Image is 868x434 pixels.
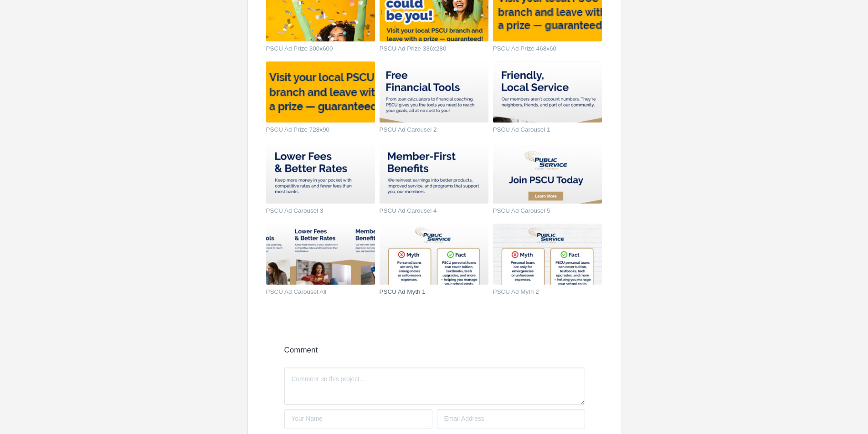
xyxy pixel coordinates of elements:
a: PSCU Ad Carousel 3 [266,208,364,217]
img: napkinmarketing_vjz0uj_thumb.jpg [380,143,488,204]
a: PSCU Ad Prize 336x280 [380,46,478,55]
img: napkinmarketing_c8kx39_thumb.jpg [266,61,375,123]
a: PSCU Ad Prize 728x90 [266,127,364,136]
a: PSCU Ad Carousel 2 [380,127,478,136]
a: PSCU Ad Carousel 1 [493,127,591,136]
a: PSCU Ad Carousel All [266,289,364,298]
img: napkinmarketing_xxr1m9_thumb.jpg [266,143,375,204]
img: napkinmarketing_f2pg1x_thumb.jpg [493,61,602,123]
input: Email Address [437,409,585,429]
img: napkinmarketing_xotm3q_thumb.jpg [493,143,602,204]
img: napkinmarketing_tz6elv_thumb.jpg [380,224,488,285]
a: PSCU Ad Prize 468x60 [493,46,591,55]
img: napkinmarketing_ivefol_thumb.jpg [493,224,602,285]
img: napkinmarketing_av0ijl_thumb.jpg [380,61,488,123]
a: PSCU Ad Myth 1 [380,289,478,298]
h4: Comment [284,346,585,354]
a: PSCU Ad Prize 300x600 [266,46,364,55]
a: PSCU Ad Carousel 5 [493,208,591,217]
a: PSCU Ad Myth 2 [493,289,591,298]
a: PSCU Ad Carousel 4 [380,208,478,217]
img: napkinmarketing_xj9paf_thumb.jpg [266,224,375,285]
input: Your Name [284,409,432,429]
